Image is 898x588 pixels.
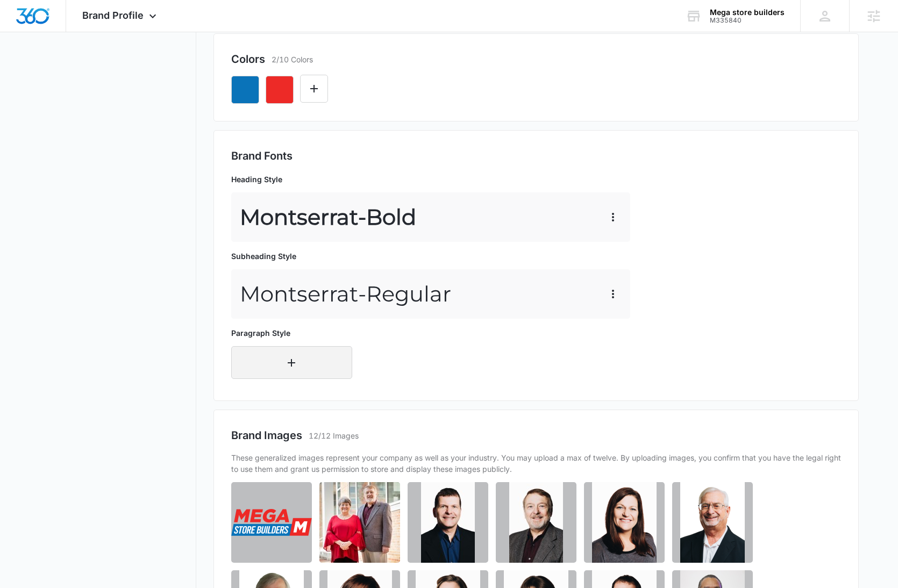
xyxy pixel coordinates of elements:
img: User uploaded image [231,509,312,536]
img: User uploaded image [421,482,475,563]
p: Subheading Style [231,250,630,262]
img: User uploaded image [509,482,563,563]
div: account id [710,17,785,24]
button: Edit Color [300,75,328,103]
img: User uploaded image [680,482,745,563]
span: Brand Profile [82,10,144,21]
p: 2/10 Colors [272,54,313,65]
p: Montserrat - Bold [240,201,416,233]
p: These generalized images represent your company as well as your industry. You may upload a max of... [231,452,841,475]
img: User uploaded image [319,482,400,563]
div: account name [710,8,785,17]
p: Montserrat - Regular [240,278,451,310]
h2: Brand Fonts [231,148,841,164]
img: User uploaded image [592,482,657,563]
p: Heading Style [231,174,630,185]
p: 12/12 Images [309,430,359,441]
h2: Colors [231,51,265,67]
h2: Brand Images [231,427,302,443]
p: Paragraph Style [231,327,352,339]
